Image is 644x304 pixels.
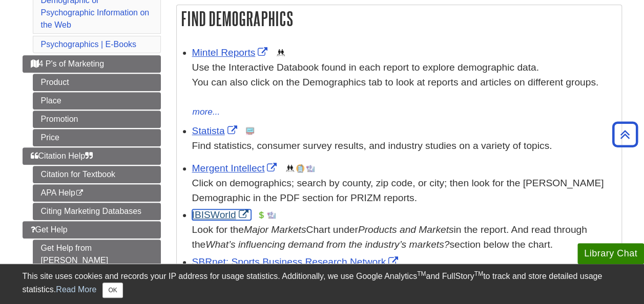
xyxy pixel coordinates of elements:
i: Products and Markets [358,224,454,235]
img: Industry Report [306,164,315,172]
a: Read More [56,285,96,294]
div: Look for the Chart under in the report. And read through the section below the chart. [192,223,616,252]
a: Link opens in new window [192,256,401,267]
p: Find statistics, consumer survey results, and industry studies on a variety of topics. [192,139,616,154]
img: Financial Report [257,211,265,219]
a: Citation Help [23,147,161,165]
a: Promotion [33,111,161,128]
a: Back to Top [609,127,641,141]
button: more... [192,105,221,119]
i: This link opens in a new window [75,190,84,197]
img: Company Information [296,164,304,172]
a: Link opens in new window [192,125,240,136]
a: Citing Marketing Databases [33,203,161,220]
a: Price [33,129,161,146]
sup: TM [474,270,483,277]
img: Industry Report [267,211,276,219]
a: Psychographics | E-Books [41,40,136,49]
div: Use the Interactive Databook found in each report to explore demographic data. You can also click... [192,60,616,104]
span: Citation Help [31,151,93,160]
a: Get Help from [PERSON_NAME] [33,240,161,269]
a: 4 P's of Marketing [23,55,161,73]
a: Link opens in new window [192,209,251,220]
img: Statistics [246,127,254,135]
a: Product [33,74,161,91]
span: 4 P's of Marketing [31,59,105,68]
h2: Find Demographics [177,5,621,32]
span: Get Help [31,225,68,234]
a: Get Help [23,221,161,238]
img: Demographics [286,164,294,172]
img: Demographics [277,49,285,57]
a: Place [33,92,161,110]
button: Library Chat [577,243,644,264]
div: Click on demographics; search by county, zip code, or city; then look for the [PERSON_NAME] Demog... [192,176,616,206]
sup: TM [417,270,426,277]
a: Link opens in new window [192,47,271,58]
button: Close [102,283,122,298]
div: This site uses cookies and records your IP address for usage statistics. Additionally, we use Goo... [23,270,622,298]
i: Major Markets [244,224,306,235]
a: Link opens in new window [192,163,280,173]
a: APA Help [33,184,161,202]
a: Citation for Textbook [33,166,161,183]
i: What’s influencing demand from the industry’s markets? [205,239,449,250]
